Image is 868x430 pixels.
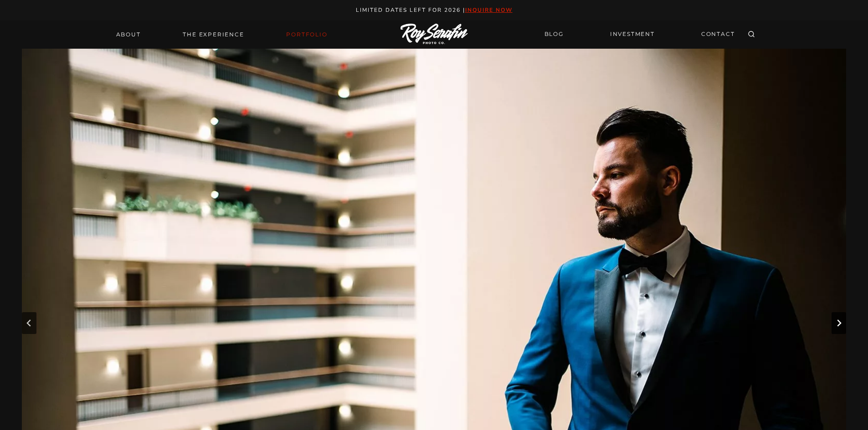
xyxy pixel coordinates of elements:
[696,26,740,42] a: CONTACT
[22,312,36,334] button: Previous slide
[832,312,846,334] button: Next slide
[605,26,660,42] a: INVESTMENT
[111,28,333,41] nav: Primary Navigation
[177,28,249,41] a: THE EXPERIENCE
[10,5,858,15] p: Limited Dates LEft for 2026 |
[745,28,758,41] button: View Search Form
[401,24,468,45] img: Logo of Roy Serafin Photo Co., featuring stylized text in white on a light background, representi...
[465,6,513,14] a: inquire now
[281,28,333,41] a: Portfolio
[539,26,740,42] nav: Secondary Navigation
[539,26,569,42] a: BLOG
[111,28,146,41] a: About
